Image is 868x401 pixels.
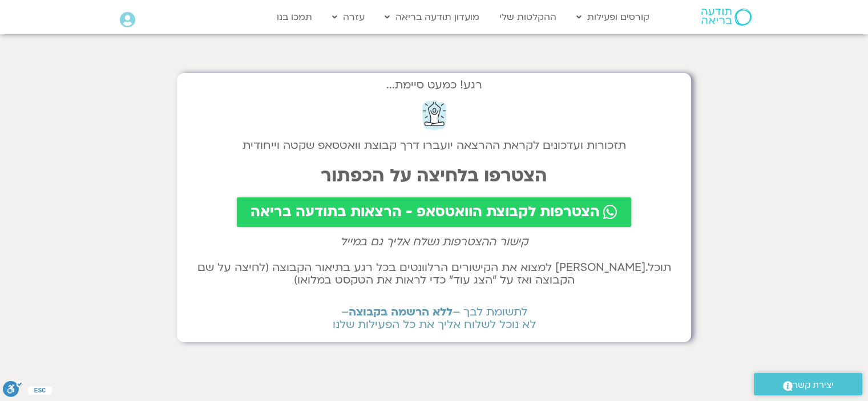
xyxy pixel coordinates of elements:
[571,6,655,28] a: קורסים ופעילות
[188,306,680,331] h2: לתשומת לבך – – לא נוכל לשלוח אליך את כל הפעילות שלנו
[237,197,631,227] a: הצטרפות לקבוצת הוואטסאפ - הרצאות בתודעה בריאה
[349,305,453,319] b: ללא הרשמה בקבוצה
[188,165,680,186] h2: הצטרפו בלחיצה על הכפתור
[188,261,680,286] h2: תוכל.[PERSON_NAME] למצוא את הקישורים הרלוונטים בכל רגע בתיאור הקבוצה (לחיצה על שם הקבוצה ואז על ״...
[188,84,680,86] h2: רגע! כמעט סיימת...
[251,204,600,220] span: הצטרפות לקבוצת הוואטסאפ - הרצאות בתודעה בריאה
[379,6,485,28] a: מועדון תודעה בריאה
[326,6,370,28] a: עזרה
[793,378,834,393] span: יצירת קשר
[754,373,862,395] a: יצירת קשר
[271,6,318,28] a: תמכו בנו
[701,9,752,26] img: תודעה בריאה
[188,139,680,152] h2: תזכורות ועדכונים לקראת ההרצאה יועברו דרך קבוצת וואטסאפ שקטה וייחודית
[494,6,562,28] a: ההקלטות שלי
[188,236,680,248] h2: קישור ההצטרפות נשלח אליך גם במייל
